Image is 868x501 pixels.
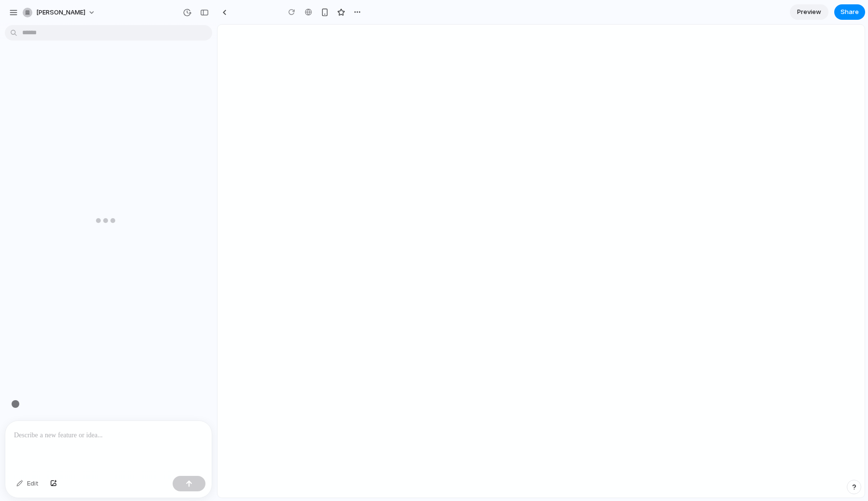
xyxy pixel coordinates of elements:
span: Preview [797,7,821,17]
span: [PERSON_NAME] [36,8,85,17]
a: Preview [790,4,828,20]
button: [PERSON_NAME] [19,5,100,20]
span: Share [841,7,859,17]
button: Share [834,4,865,20]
